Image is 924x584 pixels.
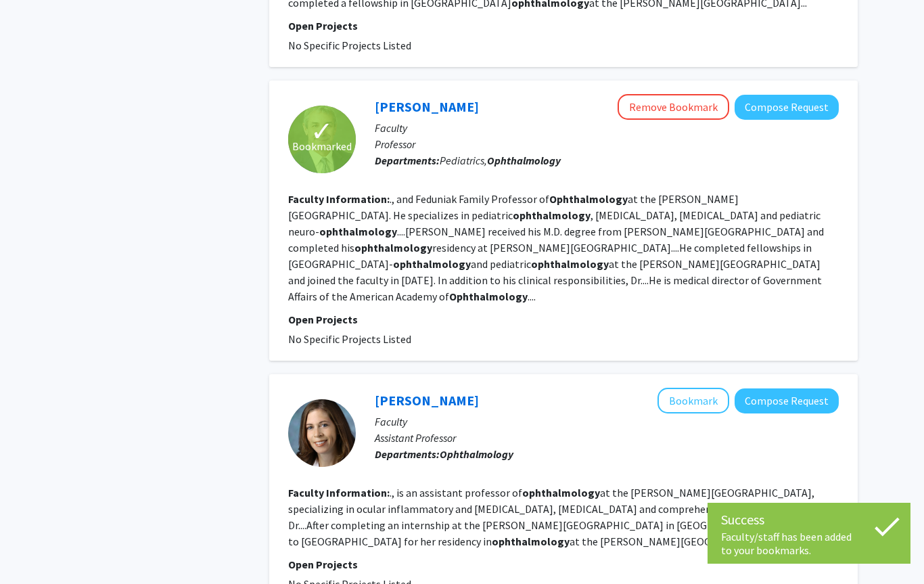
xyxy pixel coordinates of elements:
[288,192,390,206] b: Faculty Information:
[721,510,897,530] div: Success
[375,430,839,446] p: Assistant Professor
[487,154,561,167] b: Ophthalmology
[513,208,591,222] b: ophthalmology
[288,192,824,303] fg-read-more: ., and Feduniak Family Professor of at the [PERSON_NAME][GEOGRAPHIC_DATA]. He specializes in pedi...
[375,120,839,136] p: Faculty
[375,413,839,430] p: Faculty
[319,225,397,238] b: ophthalmology
[288,556,839,572] p: Open Projects
[549,192,628,206] b: Ophthalmology
[522,486,600,499] b: ophthalmology
[375,136,839,152] p: Professor
[735,95,839,120] button: Compose Request to Michael Repka
[440,154,561,167] span: Pediatrics,
[288,486,831,548] fg-read-more: ., is an assistant professor of at the [PERSON_NAME][GEOGRAPHIC_DATA], specializing in ocular inf...
[393,257,471,271] b: ophthalmology
[288,18,839,34] p: Open Projects
[531,257,609,271] b: ophthalmology
[288,311,839,328] p: Open Projects
[10,523,57,574] iframe: Chat
[440,447,513,461] b: Ophthalmology
[310,125,333,138] span: ✓
[729,502,807,516] b: ophthalmology
[657,388,729,413] button: Add Bryn Burkholder to Bookmarks
[288,332,411,346] span: No Specific Projects Listed
[288,486,390,499] b: Faculty Information:
[375,392,479,409] a: [PERSON_NAME]
[449,290,528,303] b: Ophthalmology
[288,39,411,52] span: No Specific Projects Listed
[292,138,352,154] span: Bookmarked
[375,98,479,115] a: [PERSON_NAME]
[618,94,729,120] button: Remove Bookmark
[735,388,839,413] button: Compose Request to Bryn Burkholder
[721,530,897,557] div: Faculty/staff has been added to your bookmarks.
[375,154,440,167] b: Departments:
[375,447,440,461] b: Departments:
[354,241,432,254] b: ophthalmology
[492,535,570,548] b: ophthalmology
